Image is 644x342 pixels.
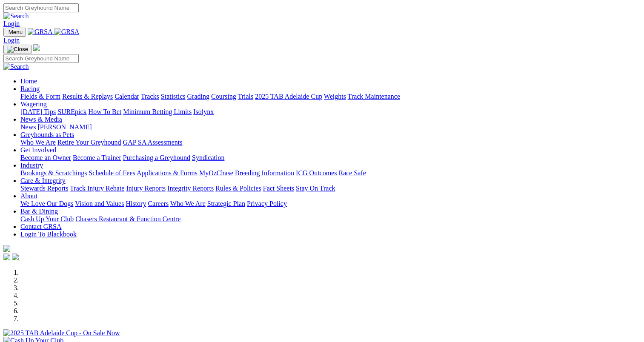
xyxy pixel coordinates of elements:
[20,85,40,92] a: Racing
[75,215,180,222] a: Chasers Restaurant & Function Centre
[20,108,56,115] a: [DATE] Tips
[20,215,74,222] a: Cash Up Your Club
[12,254,19,260] img: twitter.svg
[3,12,29,20] img: Search
[235,169,294,177] a: Breeding Information
[89,169,135,177] a: Schedule of Fees
[3,20,20,27] a: Login
[255,93,322,100] a: 2025 TAB Adelaide Cup
[3,28,26,37] button: Toggle navigation
[238,93,253,100] a: Trials
[123,139,183,146] a: GAP SA Assessments
[3,37,20,44] a: Login
[187,93,209,100] a: Grading
[33,44,40,51] img: logo-grsa-white.png
[20,93,60,100] a: Fields & Form
[20,108,641,116] div: Wagering
[20,131,74,138] a: Greyhounds as Pets
[3,3,79,12] input: Search
[348,93,400,100] a: Track Maintenance
[170,200,206,207] a: Who We Are
[20,192,37,199] a: About
[20,77,37,85] a: Home
[75,200,124,207] a: Vision and Values
[20,116,62,123] a: News & Media
[114,93,139,100] a: Calendar
[20,139,56,146] a: Who We Are
[20,162,43,169] a: Industry
[3,63,29,71] img: Search
[20,123,641,131] div: News & Media
[137,169,197,177] a: Applications & Forms
[7,46,28,53] img: Close
[263,185,294,192] a: Fact Sheets
[123,154,190,161] a: Purchasing a Greyhound
[20,169,87,177] a: Bookings & Scratchings
[338,169,366,177] a: Race Safe
[193,108,214,115] a: Isolynx
[167,185,214,192] a: Integrity Reports
[57,139,121,146] a: Retire Your Greyhound
[20,200,73,207] a: We Love Our Dogs
[70,185,124,192] a: Track Injury Rebate
[89,108,122,115] a: How To Bet
[20,146,56,154] a: Get Involved
[57,108,86,115] a: SUREpick
[199,169,233,177] a: MyOzChase
[215,185,261,192] a: Rules & Policies
[141,93,159,100] a: Tracks
[3,54,79,63] input: Search
[296,185,335,192] a: Stay On Track
[247,200,287,207] a: Privacy Policy
[296,169,337,177] a: ICG Outcomes
[73,154,121,161] a: Become a Trainer
[3,329,120,337] img: 2025 TAB Adelaide Cup - On Sale Now
[28,28,53,36] img: GRSA
[3,45,31,54] button: Toggle navigation
[20,185,68,192] a: Stewards Reports
[126,185,166,192] a: Injury Reports
[37,123,92,131] a: [PERSON_NAME]
[211,93,236,100] a: Coursing
[123,108,192,115] a: Minimum Betting Limits
[20,185,641,192] div: Care & Integrity
[324,93,346,100] a: Weights
[3,254,10,260] img: facebook.svg
[207,200,245,207] a: Strategic Plan
[20,169,641,177] div: Industry
[20,93,641,100] div: Racing
[20,200,641,208] div: About
[20,139,641,146] div: Greyhounds as Pets
[62,93,113,100] a: Results & Replays
[20,154,71,161] a: Become an Owner
[20,177,66,184] a: Care & Integrity
[192,154,224,161] a: Syndication
[3,245,10,252] img: logo-grsa-white.png
[20,215,641,223] div: Bar & Dining
[161,93,186,100] a: Statistics
[20,154,641,162] div: Get Involved
[126,200,146,207] a: History
[20,100,47,108] a: Wagering
[20,123,36,131] a: News
[148,200,169,207] a: Careers
[9,29,23,35] span: Menu
[20,208,58,215] a: Bar & Dining
[20,231,77,238] a: Login To Blackbook
[20,223,61,230] a: Contact GRSA
[54,28,80,36] img: GRSA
